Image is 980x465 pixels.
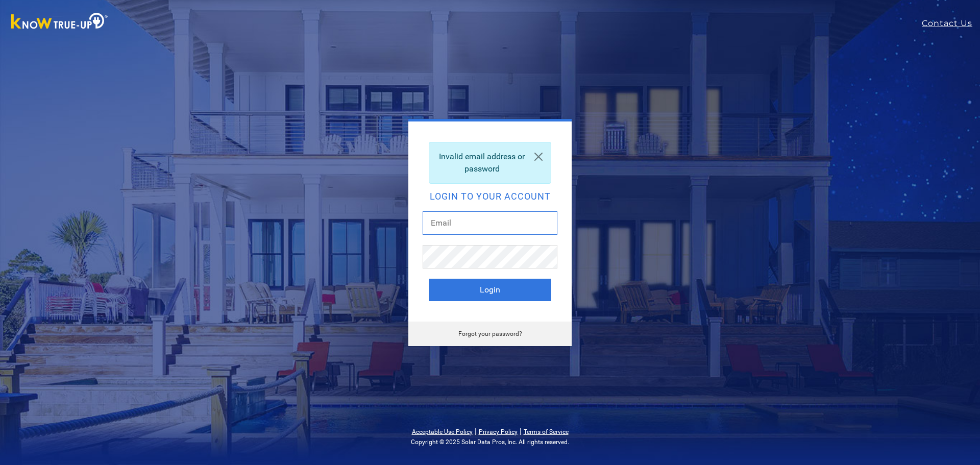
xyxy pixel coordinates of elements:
h2: Login to your account [429,192,551,201]
input: Email [423,211,557,235]
a: Contact Us [922,17,980,30]
button: Login [429,279,551,301]
a: Terms of Service [524,428,569,435]
img: Know True-Up [6,11,113,34]
span: | [520,426,522,436]
div: Invalid email address or password [429,142,551,184]
a: Close [526,142,551,171]
span: | [475,426,477,436]
a: Forgot your password? [458,330,522,337]
a: Acceptable Use Policy [412,428,473,435]
a: Privacy Policy [479,428,518,435]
